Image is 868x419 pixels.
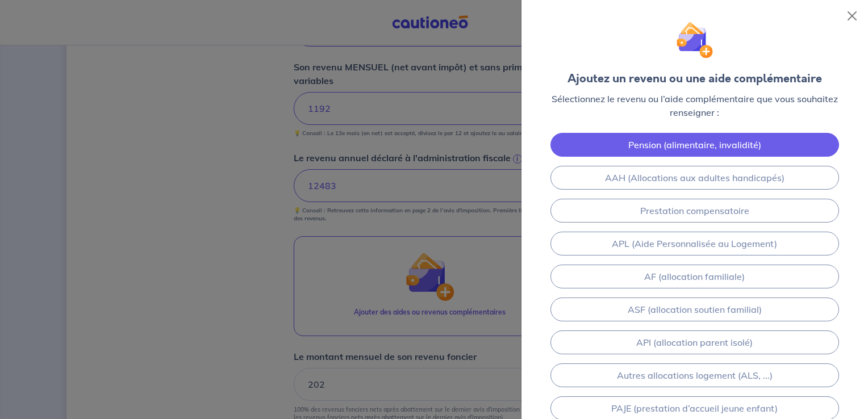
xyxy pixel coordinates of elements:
a: APL (Aide Personnalisée au Logement) [550,232,839,255]
a: API (allocation parent isolé) [550,330,839,354]
p: Sélectionnez le revenu ou l’aide complémentaire que vous souhaitez renseigner : [540,92,850,119]
a: AF (allocation familiale) [550,265,839,288]
div: Ajoutez un revenu ou une aide complémentaire [567,70,822,87]
a: ASF (allocation soutien familial) [550,298,839,321]
a: Pension (alimentaire, invalidité) [550,133,839,157]
a: Prestation compensatoire [550,199,839,223]
a: AAH (Allocations aux adultes handicapés) [550,166,839,190]
a: Autres allocations logement (ALS, ...) [550,363,839,387]
button: Close [843,7,861,25]
img: illu_wallet.svg [677,22,713,58]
